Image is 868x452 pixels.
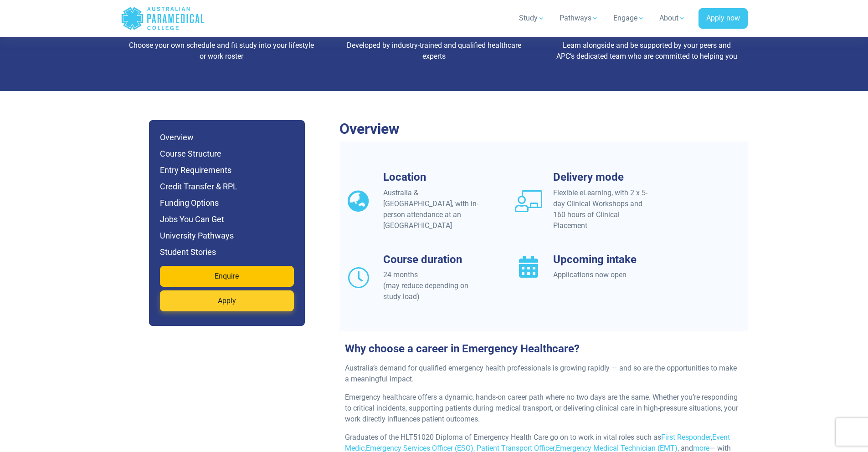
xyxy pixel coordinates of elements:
[160,290,294,311] a: Apply
[383,253,482,266] h3: Course duration
[128,40,315,62] p: Choose your own schedule and fit study into your lifestyle or work roster
[514,5,550,31] a: Study
[345,363,742,385] p: Australia’s demand for qualified emergency health professionals is growing rapidly — and so are t...
[383,171,482,184] h3: Location
[160,213,294,226] h6: Jobs You Can Get
[160,164,294,177] h6: Entry Requirements
[699,8,748,29] a: Apply now
[553,188,652,231] div: Flexible eLearning, with 2 x 5-day Clinical Workshops and 160 hours of Clinical Placement
[553,269,652,280] div: Applications now open
[661,433,711,442] a: First Responder
[345,392,742,425] p: Emergency healthcare offers a dynamic, hands-on career path where no two days are the same. Wheth...
[554,5,604,31] a: Pathways
[340,40,528,62] p: Developed by industry-trained and qualified healthcare experts
[608,5,650,31] a: Engage
[160,131,294,144] h6: Overview
[383,188,482,231] div: Australia & [GEOGRAPHIC_DATA], with in-person attendance at an [GEOGRAPHIC_DATA]
[160,266,294,287] a: Enquire
[339,342,748,356] h3: Why choose a career in Emergency Healthcare?
[553,171,652,184] h3: Delivery mode
[160,229,294,242] h6: University Pathways
[383,269,482,302] div: 24 months (may reduce depending on study load)
[160,147,294,160] h6: Course Structure
[654,5,691,31] a: About
[160,180,294,193] h6: Credit Transfer & RPL
[121,4,205,33] a: Australian Paramedical College
[160,246,294,259] h6: Student Stories
[339,120,748,137] h2: Overview
[553,253,652,266] h3: Upcoming intake
[553,40,740,62] p: Learn alongside and be supported by your peers and APC’s dedicated team who are committed to help...
[160,197,294,209] h6: Funding Options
